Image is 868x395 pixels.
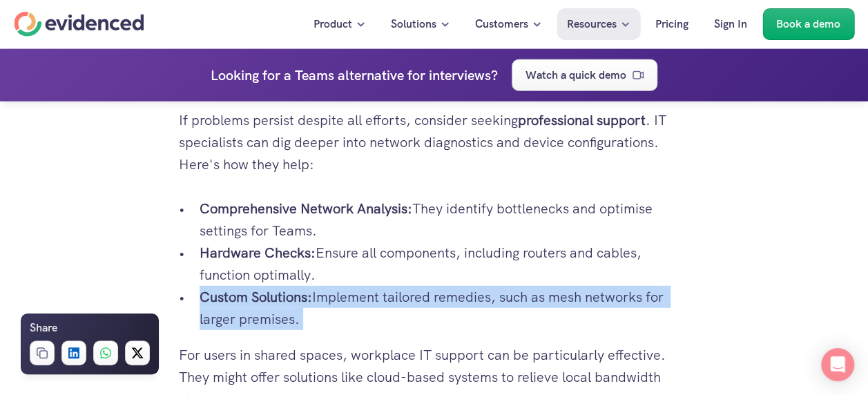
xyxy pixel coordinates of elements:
strong: Comprehensive Network Analysis: [200,200,412,218]
p: They identify bottlenecks and optimise settings for Teams. [200,197,690,242]
p: Ensure all components, including routers and cables, function optimally. [200,242,690,286]
h6: Share [30,319,57,337]
p: Sign In [714,15,747,33]
a: Watch a quick demo [512,59,657,90]
strong: Custom Solutions: [200,288,312,306]
p: Watch a quick demo [525,66,626,84]
a: Book a demo [762,8,854,40]
a: Pricing [645,8,699,40]
strong: professional support [518,111,646,129]
p: Implement tailored remedies, such as mesh networks for larger premises. [200,286,690,330]
p: Product [314,15,352,33]
p: If problems persist despite all efforts, consider seeking . IT specialists can dig deeper into ne... [179,109,690,175]
a: Home [14,12,144,37]
p: Resources [567,15,617,33]
p: Book a demo [776,15,840,33]
h4: Looking for a Teams alternative for interviews? [211,64,498,86]
p: Customers [475,15,528,33]
p: Pricing [655,15,688,33]
div: Open Intercom Messenger [821,348,854,381]
p: Solutions [391,15,436,33]
strong: Hardware Checks: [200,244,316,262]
a: Sign In [704,8,758,40]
